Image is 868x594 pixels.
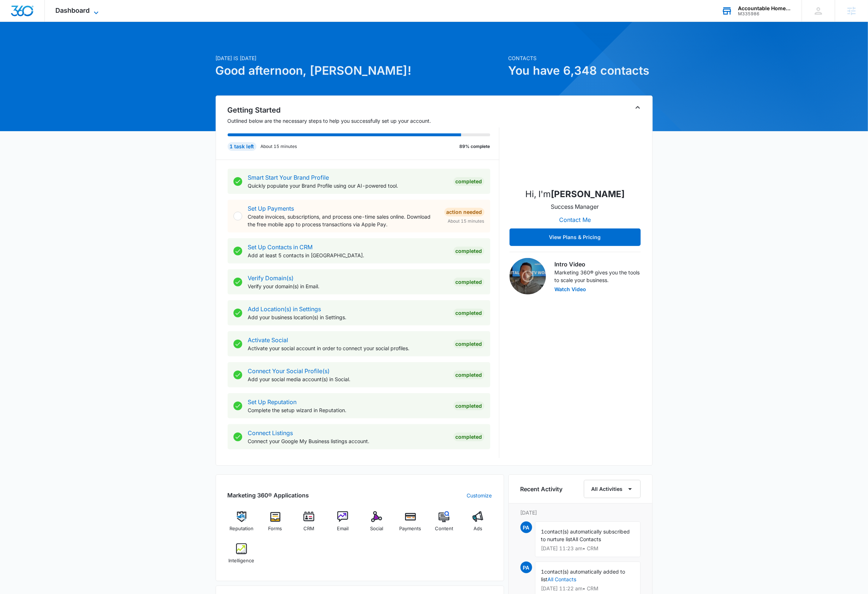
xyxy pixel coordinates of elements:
[453,278,484,286] div: Completed
[248,429,293,437] a: Connect Listings
[248,406,448,414] p: Complete the setup wizard in Reputation.
[453,433,484,441] div: Completed
[248,344,448,352] p: Activate your social account in order to connect your social profiles.
[248,213,439,228] p: Create invoices, subscriptions, and process one-time sales online. Download the free mobile app t...
[521,562,532,573] span: PA
[248,375,448,383] p: Add your social media account(s) in Social.
[508,54,653,62] p: Contacts
[453,402,484,410] div: Completed
[521,485,563,493] h6: Recent Activity
[248,174,329,181] a: Smart Start Your Brand Profile
[56,7,90,14] span: Dashboard
[295,511,323,538] a: CRM
[216,62,504,79] h1: Good afternoon, [PERSON_NAME]!
[521,509,641,516] p: [DATE]
[464,511,492,538] a: Ads
[541,586,635,591] p: [DATE] 11:22 am • CRM
[430,511,458,538] a: Content
[738,5,791,11] div: account name
[453,371,484,379] div: Completed
[216,54,504,62] p: [DATE] is [DATE]
[555,260,641,269] h3: Intro Video
[261,143,297,150] p: About 15 minutes
[228,117,499,125] p: Outlined below are the necessary steps to help you successfully set up your account.
[228,142,256,151] div: 1 task left
[248,282,448,290] p: Verify your domain(s) in Email.
[444,208,484,216] div: Action Needed
[573,536,601,542] span: All Contacts
[541,528,630,542] span: contact(s) automatically subscribed to nurture list
[453,177,484,186] div: Completed
[467,492,492,499] a: Customize
[555,269,641,284] p: Marketing 360® gives you the tools to scale your business.
[248,182,448,189] p: Quickly populate your Brand Profile using our AI-powered tool.
[303,525,314,532] span: CRM
[508,62,653,79] h1: You have 6,348 contacts
[329,511,357,538] a: Email
[248,243,313,251] a: Set Up Contacts in CRM
[521,521,532,533] span: PA
[248,313,448,321] p: Add your business location(s) in Settings.
[633,103,642,112] button: Toggle Collapse
[248,398,297,406] a: Set Up Reputation
[400,525,421,532] span: Payments
[551,202,599,211] p: Success Manager
[510,258,546,294] img: Intro Video
[541,528,545,535] span: 1
[261,511,289,538] a: Forms
[248,274,294,282] a: Verify Domain(s)
[248,305,321,313] a: Add Location(s) in Settings
[474,525,482,532] span: Ads
[228,491,309,500] h2: Marketing 360® Applications
[738,11,791,16] div: account id
[460,143,490,150] p: 89% complete
[435,525,453,532] span: Content
[268,525,282,532] span: Forms
[228,511,256,538] a: Reputation
[248,251,448,259] p: Add at least 5 contacts in [GEOGRAPHIC_DATA].
[248,437,448,445] p: Connect your Google My Business listings account.
[510,228,641,246] button: View Plans & Pricing
[548,576,577,582] a: All Contacts
[248,367,330,375] a: Connect Your Social Profile(s)
[248,336,288,344] a: Activate Social
[228,105,499,116] h2: Getting Started
[396,511,424,538] a: Payments
[448,218,484,224] span: About 15 minutes
[248,205,294,212] a: Set Up Payments
[541,568,625,582] span: contact(s) automatically added to list
[541,546,635,551] p: [DATE] 11:23 am • CRM
[539,109,612,182] img: Joel Green
[228,557,254,564] span: Intelligence
[541,568,545,575] span: 1
[525,188,625,201] p: Hi, I'm
[453,309,484,317] div: Completed
[229,525,254,532] span: Reputation
[370,525,383,532] span: Social
[555,287,586,292] button: Watch Video
[584,480,641,498] button: All Activities
[453,247,484,255] div: Completed
[453,340,484,348] div: Completed
[552,211,598,228] button: Contact Me
[337,525,349,532] span: Email
[228,543,256,570] a: Intelligence
[551,189,625,199] strong: [PERSON_NAME]
[363,511,391,538] a: Social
